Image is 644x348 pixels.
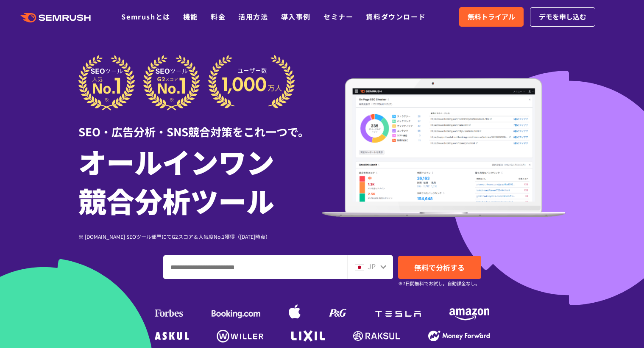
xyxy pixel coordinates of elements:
span: 無料トライアル [468,11,515,22]
a: セミナー [323,11,353,22]
a: 資料ダウンロード [366,11,426,22]
a: 活用方法 [238,11,268,22]
span: デモを申し込む [539,11,586,22]
span: JP [368,261,376,271]
a: 導入事例 [281,11,311,22]
small: ※7日間無料でお試し。自動課金なし。 [398,279,480,287]
a: デモを申し込む [530,7,595,27]
a: Semrushとは [121,11,170,22]
a: 料金 [211,11,226,22]
a: 機能 [183,11,198,22]
a: 無料で分析する [398,256,481,279]
h1: オールインワン 競合分析ツール [78,142,322,220]
span: 無料で分析する [414,262,465,273]
div: ※ [DOMAIN_NAME] SEOツール部門にてG2スコア＆人気度No.1獲得（[DATE]時点） [78,232,322,240]
input: ドメイン、キーワードまたはURLを入力してください [164,256,347,279]
div: SEO・広告分析・SNS競合対策をこれ一つで。 [78,110,322,140]
a: 無料トライアル [459,7,524,27]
